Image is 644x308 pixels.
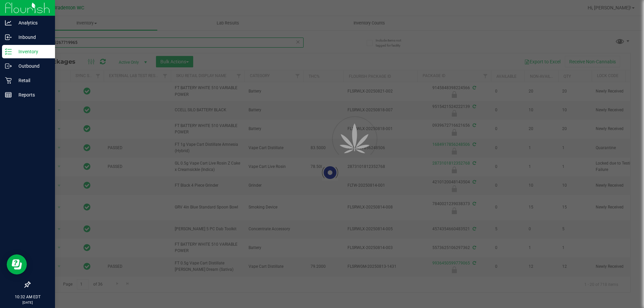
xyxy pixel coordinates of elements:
[5,91,12,98] inline-svg: Reports
[5,63,12,69] inline-svg: Outbound
[12,19,52,27] p: Analytics
[3,294,52,300] p: 10:32 AM EDT
[5,77,12,84] inline-svg: Retail
[12,76,52,84] p: Retail
[12,62,52,70] p: Outbound
[5,34,12,41] inline-svg: Inbound
[7,254,27,274] iframe: Resource center
[3,300,52,305] p: [DATE]
[5,19,12,26] inline-svg: Analytics
[12,91,52,99] p: Reports
[12,48,52,56] p: Inventory
[12,33,52,41] p: Inbound
[5,48,12,55] inline-svg: Inventory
